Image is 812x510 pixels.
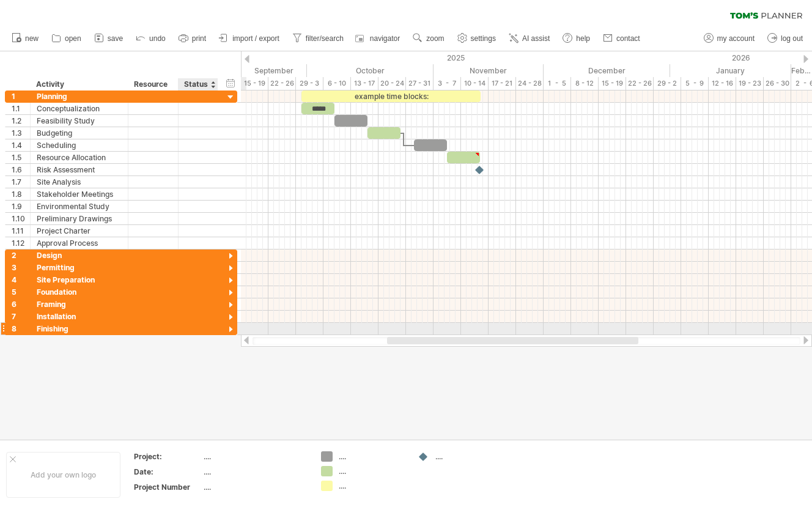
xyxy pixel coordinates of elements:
div: 19 - 23 [736,77,764,90]
a: zoom [410,31,448,46]
div: 1 [12,91,30,102]
span: open [65,34,81,43]
div: 15 - 19 [241,77,268,90]
div: Permitting [37,262,122,273]
div: 1.6 [12,164,30,176]
div: .... [339,466,405,476]
a: open [48,31,85,46]
div: 1.2 [12,115,30,127]
div: Planning [37,91,122,102]
div: Finishing [37,323,122,334]
div: Project: [134,451,201,462]
div: Environmental Study [37,201,122,212]
div: 29 - 2 [654,77,681,90]
div: 8 [12,323,30,334]
div: 24 - 28 [516,77,544,90]
a: filter/search [289,31,347,46]
div: 27 - 31 [406,77,434,90]
span: log out [781,34,803,43]
div: Feasibility Study [37,115,122,127]
a: log out [764,31,806,46]
a: print [175,31,210,46]
span: AI assist [522,34,550,43]
div: Scheduling [37,139,122,151]
div: 8 - 12 [571,77,599,90]
div: Approval Process [37,237,122,249]
div: Risk Assessment [37,164,122,176]
div: Conceptualization [37,103,122,114]
div: Project Charter [37,225,122,237]
div: 17 - 21 [489,77,516,90]
div: 3 [12,262,30,273]
div: 1.11 [12,225,30,237]
div: January 2026 [670,64,791,77]
div: 6 [12,298,30,310]
div: 1.10 [12,213,30,224]
div: 12 - 16 [709,77,736,90]
div: October 2025 [307,64,434,77]
span: zoom [426,34,444,43]
div: .... [339,451,405,462]
div: 1.5 [12,152,30,163]
div: 5 - 9 [681,77,709,90]
span: print [192,34,206,43]
div: 20 - 24 [378,77,406,90]
a: new [9,31,42,46]
div: 1.4 [12,139,30,151]
div: December 2025 [544,64,670,77]
div: 2 [12,249,30,261]
a: contact [600,31,644,46]
a: undo [133,31,169,46]
span: help [576,34,590,43]
div: November 2025 [434,64,544,77]
div: 1.7 [12,176,30,188]
div: Status [184,78,211,91]
div: Activity [36,78,121,91]
div: 10 - 14 [461,77,489,90]
div: Preliminary Drawings [37,213,122,224]
div: Installation [37,311,122,322]
div: 7 [12,311,30,322]
div: Date: [134,467,201,477]
div: 1.9 [12,201,30,212]
a: AI assist [506,31,553,46]
div: Add your own logo [6,452,120,498]
div: 1 - 5 [544,77,571,90]
div: Stakeholder Meetings [37,188,122,200]
div: 5 [12,286,30,298]
div: .... [204,482,306,492]
div: 4 [12,274,30,286]
span: my account [717,34,755,43]
div: 6 - 10 [323,77,351,90]
div: September 2025 [186,64,307,77]
div: 26 - 30 [764,77,791,90]
span: contact [616,34,640,43]
div: Resource [134,78,171,91]
div: example time blocks: [301,91,481,102]
div: Budgeting [37,127,122,139]
div: 1.3 [12,127,30,139]
div: Site Preparation [37,274,122,286]
div: 3 - 7 [434,77,461,90]
span: import / export [232,34,279,43]
div: 29 - 3 [296,77,323,90]
span: settings [471,34,496,43]
div: Foundation [37,286,122,298]
div: .... [204,451,306,462]
div: Resource Allocation [37,152,122,163]
a: import / export [216,31,283,46]
a: settings [454,31,500,46]
span: undo [149,34,166,43]
div: .... [204,467,306,477]
div: 1.8 [12,188,30,200]
div: 22 - 26 [626,77,654,90]
a: my account [701,31,758,46]
div: 22 - 26 [268,77,296,90]
div: 1.12 [12,237,30,249]
div: Project Number [134,482,201,492]
div: 15 - 19 [599,77,626,90]
div: Site Analysis [37,176,122,188]
div: .... [339,481,405,491]
span: new [25,34,39,43]
a: save [91,31,127,46]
